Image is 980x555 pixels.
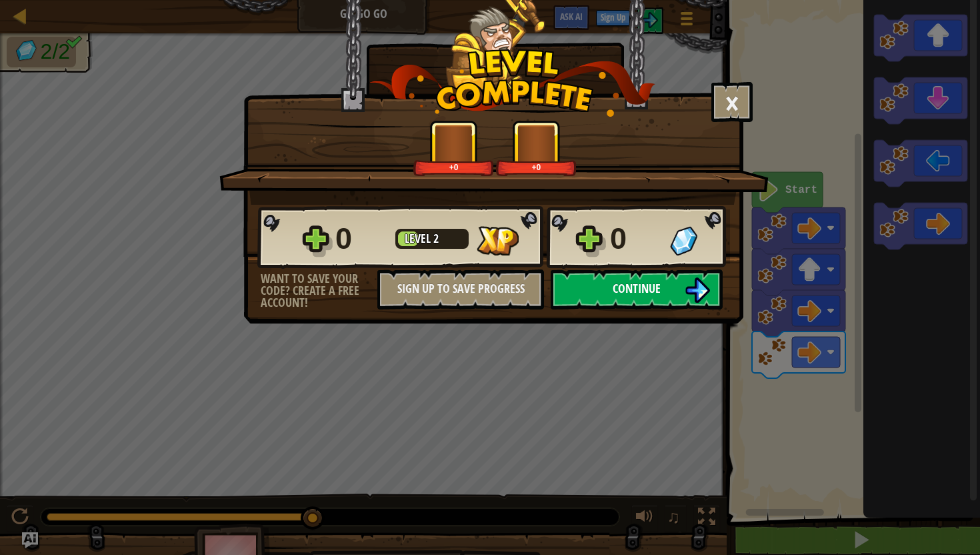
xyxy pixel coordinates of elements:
[610,217,662,260] div: 0
[711,82,753,122] button: ×
[613,280,661,297] span: Continue
[261,273,377,309] div: Want to save your code? Create a free account!
[551,269,723,310] button: Continue
[416,162,491,172] div: +0
[499,162,574,172] div: +0
[433,230,439,247] span: 2
[335,217,387,260] div: 0
[477,226,519,255] img: XP Gained
[369,49,655,117] img: level_complete.png
[405,230,433,247] span: Level
[685,277,710,303] img: Continue
[377,269,544,310] button: Sign Up to Save Progress
[670,226,697,255] img: Gems Gained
